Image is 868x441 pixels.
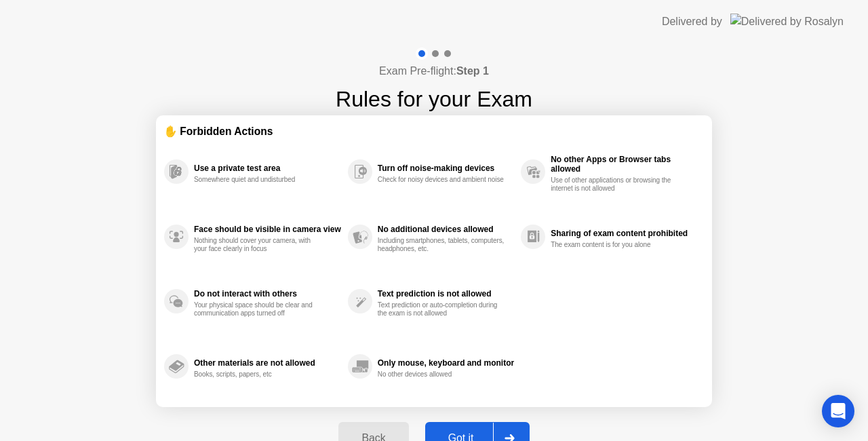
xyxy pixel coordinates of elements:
[662,14,722,30] div: Delivered by
[194,176,322,184] div: Somewhere quiet and undisturbed
[378,176,506,184] div: Check for noisy devices and ambient noise
[194,301,322,318] div: Your physical space should be clear and communication apps turned off
[551,155,697,174] div: No other Apps or Browser tabs allowed
[379,63,489,79] h4: Exam Pre-flight:
[194,289,341,299] div: Do not interact with others
[336,83,532,115] h1: Rules for your Exam
[822,395,854,427] div: Open Intercom Messenger
[378,289,514,299] div: Text prediction is not allowed
[194,225,341,234] div: Face should be visible in camera view
[456,65,489,77] b: Step 1
[164,123,704,139] div: ✋ Forbidden Actions
[194,358,341,368] div: Other materials are not allowed
[378,225,514,234] div: No additional devices allowed
[551,229,697,238] div: Sharing of exam content prohibited
[730,14,844,29] img: Delivered by Rosalyn
[551,176,679,193] div: Use of other applications or browsing the internet is not allowed
[378,358,514,368] div: Only mouse, keyboard and monitor
[378,237,506,253] div: Including smartphones, tablets, computers, headphones, etc.
[551,241,679,249] div: The exam content is for you alone
[378,370,506,379] div: No other devices allowed
[378,164,514,173] div: Turn off noise-making devices
[378,301,506,318] div: Text prediction or auto-completion during the exam is not allowed
[194,164,341,173] div: Use a private test area
[194,370,322,379] div: Books, scripts, papers, etc
[194,237,322,253] div: Nothing should cover your camera, with your face clearly in focus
